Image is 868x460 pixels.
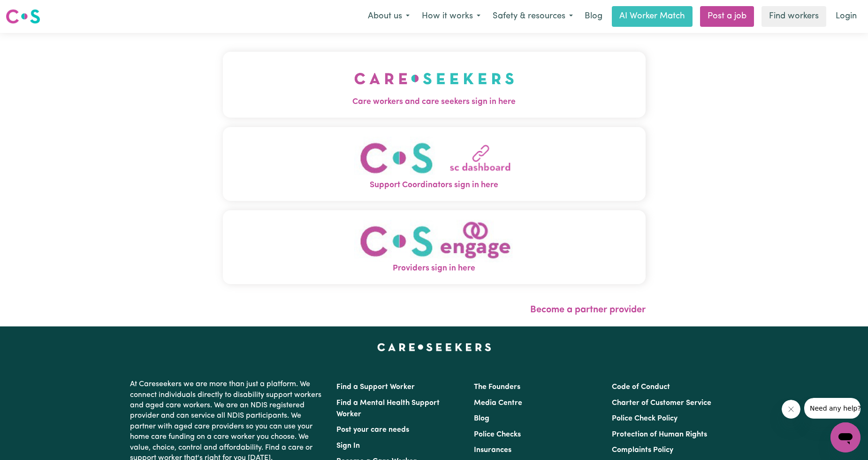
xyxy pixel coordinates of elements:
[612,399,711,407] a: Charter of Customer Service
[336,383,415,391] a: Find a Support Worker
[782,400,800,419] iframe: Close message
[830,6,862,27] a: Login
[6,8,40,25] img: Careseekers logo
[530,305,646,315] a: Become a partner provider
[761,6,826,27] a: Find workers
[336,399,440,418] a: Find a Mental Health Support Worker
[612,415,678,422] a: Police Check Policy
[612,6,693,27] a: AI Worker Match
[223,262,646,275] span: Providers sign in here
[416,7,487,26] button: How it works
[223,127,646,201] button: Support Coordinators sign in here
[804,398,860,419] iframe: Message from company
[612,431,707,438] a: Protection of Human Rights
[336,426,409,434] a: Post your care needs
[223,96,646,108] span: Care workers and care seekers sign in here
[474,383,520,391] a: The Founders
[474,431,521,438] a: Police Checks
[487,7,579,26] button: Safety & resources
[223,210,646,284] button: Providers sign in here
[612,446,673,454] a: Complaints Policy
[474,446,511,454] a: Insurances
[223,179,646,191] span: Support Coordinators sign in here
[362,7,416,26] button: About us
[6,7,57,14] span: Need any help?
[612,383,670,391] a: Code of Conduct
[579,6,608,27] a: Blog
[474,415,489,422] a: Blog
[223,52,646,118] button: Care workers and care seekers sign in here
[336,442,360,450] a: Sign In
[377,343,491,351] a: Careseekers home page
[700,6,754,27] a: Post a job
[830,422,860,452] iframe: Button to launch messaging window
[6,6,40,27] a: Careseekers logo
[474,399,522,407] a: Media Centre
